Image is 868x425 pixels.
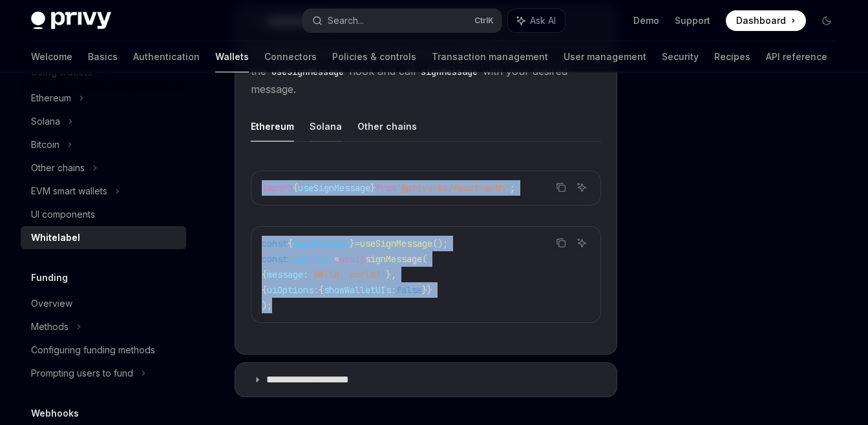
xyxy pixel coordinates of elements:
span: message: [267,269,308,280]
span: signMessage [365,253,422,265]
span: showWalletUIs: [324,284,396,296]
span: (); [432,238,448,249]
span: }, [386,269,396,280]
button: Solana [310,111,342,141]
span: useSignMessage [360,238,432,249]
div: UI components [31,207,95,222]
a: Transaction management [432,41,548,72]
button: Toggle dark mode [816,10,837,31]
button: Copy the contents from the code block [553,234,569,251]
a: Welcome [31,41,72,72]
button: Ethereum [251,111,294,141]
div: Prompting users to fund [31,366,133,381]
a: Connectors [264,41,317,72]
img: dark logo [31,12,111,30]
span: ); [262,300,272,311]
span: = [334,253,339,265]
a: Security [662,41,699,72]
div: EVM smart wallets [31,183,107,199]
span: useSignMessage [298,182,370,194]
div: Bitcoin [31,137,59,152]
span: }} [422,284,432,296]
h5: Funding [31,270,68,285]
div: Ethereum [31,90,71,106]
div: Configuring funding methods [31,342,155,358]
button: Ask AI [508,9,565,32]
span: '@privy-io/react-auth' [396,182,510,194]
span: const [262,253,288,265]
span: ; [510,182,515,194]
a: Authentication [133,41,200,72]
span: signMessage [293,238,350,249]
span: = [355,238,360,249]
div: Overview [31,296,72,311]
span: Ask AI [530,14,556,27]
div: Methods [31,319,69,335]
a: Overview [21,292,186,315]
span: from [376,182,396,194]
div: Solana [31,114,60,129]
span: uiOptions: [267,284,319,296]
a: Wallets [215,41,249,72]
a: Dashboard [726,10,806,31]
span: signature [288,253,334,265]
a: Support [675,14,710,27]
a: User management [564,41,646,72]
button: Ask AI [573,234,590,251]
a: Recipes [714,41,750,72]
span: { [262,284,267,296]
span: Ctrl K [474,16,494,26]
button: Other chains [357,111,417,141]
span: const [262,238,288,249]
a: Policies & controls [332,41,416,72]
span: ( [422,253,427,265]
span: { [262,269,267,280]
span: { [293,182,298,194]
div: Whitelabel [31,230,80,245]
button: Ask AI [573,179,590,196]
span: } [350,238,355,249]
a: UI components [21,203,186,226]
h5: Webhooks [31,406,79,421]
a: Whitelabel [21,226,186,249]
span: { [288,238,293,249]
div: Search... [328,13,364,28]
span: } [370,182,376,194]
details: **** **** **** **To whitelabel Privy’s message signing functionality, use theuseSignMessagehook a... [235,5,617,355]
a: Demo [633,14,659,27]
span: { [319,284,324,296]
a: Basics [88,41,118,72]
span: 'Hello, world!' [308,269,386,280]
button: Copy the contents from the code block [553,179,569,196]
span: Dashboard [736,14,786,27]
span: false [396,284,422,296]
a: API reference [766,41,827,72]
a: Configuring funding methods [21,338,186,362]
div: Other chains [31,160,85,176]
span: await [339,253,365,265]
span: import [262,182,293,194]
button: Search...CtrlK [303,9,502,32]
